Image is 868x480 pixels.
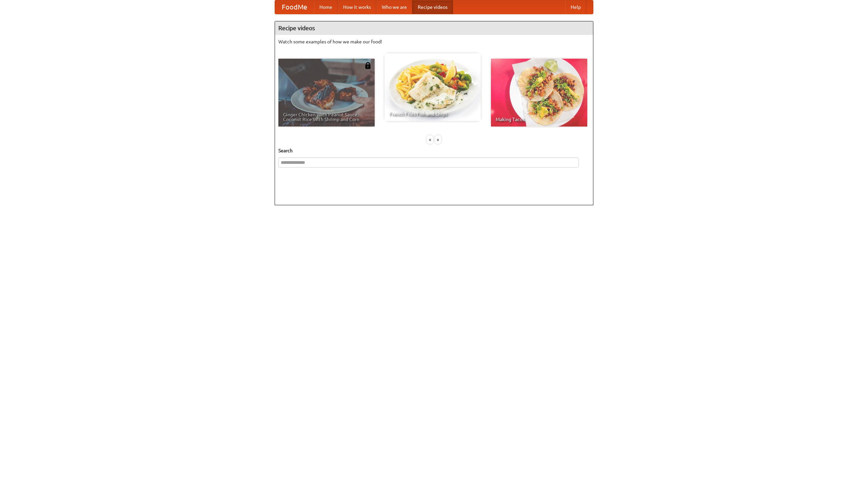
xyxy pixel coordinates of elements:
a: Home [314,0,338,14]
a: Recipe videos [412,0,453,14]
a: Help [565,0,586,14]
img: 483408.png [364,62,371,69]
a: Who we are [376,0,412,14]
div: » [435,135,441,144]
p: Watch some examples of how we make our food! [278,38,590,45]
span: Making Tacos [496,117,583,122]
h5: Search [278,147,590,154]
div: « [427,135,433,144]
a: FoodMe [275,0,314,14]
a: How it works [338,0,376,14]
h4: Recipe videos [275,21,593,35]
span: French Fries Fish and Chips [389,112,476,116]
a: Making Tacos [491,59,587,127]
a: French Fries Fish and Chips [384,53,481,121]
